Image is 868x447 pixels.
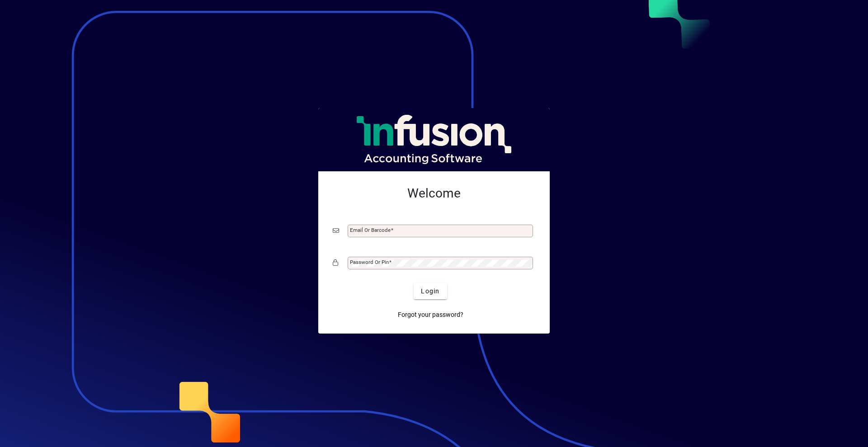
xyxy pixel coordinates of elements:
[414,283,447,299] button: Login
[350,227,391,233] mat-label: Email or Barcode
[421,287,439,296] span: Login
[398,310,463,320] span: Forgot your password?
[333,186,535,201] h2: Welcome
[394,306,467,323] a: Forgot your password?
[350,259,389,265] mat-label: Password or Pin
